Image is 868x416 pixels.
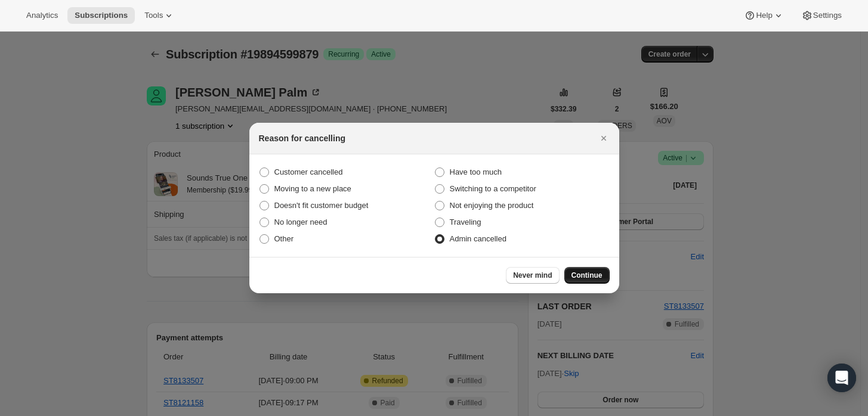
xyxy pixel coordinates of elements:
span: Continue [572,271,603,280]
span: Moving to a new place [274,184,351,193]
span: Subscriptions [75,11,128,20]
span: Settings [813,11,842,20]
button: Settings [794,7,849,24]
span: Have too much [450,167,502,176]
span: Customer cancelled [274,167,343,176]
span: Traveling [450,218,481,226]
span: Switching to a competitor [450,184,536,193]
button: Subscriptions [67,7,135,24]
button: Never mind [506,267,559,284]
button: Analytics [19,7,65,24]
button: Close [595,130,612,147]
span: Admin cancelled [450,234,506,243]
span: Doesn't fit customer budget [274,201,369,210]
h2: Reason for cancelling [259,132,345,144]
span: No longer need [274,218,328,226]
button: Help [737,7,791,24]
span: Help [756,11,772,20]
button: Tools [137,7,182,24]
button: Continue [564,267,610,284]
span: Not enjoying the product [450,201,534,210]
span: Other [274,234,294,243]
span: Never mind [513,271,552,280]
div: Open Intercom Messenger [827,364,856,392]
span: Analytics [26,11,58,20]
span: Tools [144,11,163,20]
